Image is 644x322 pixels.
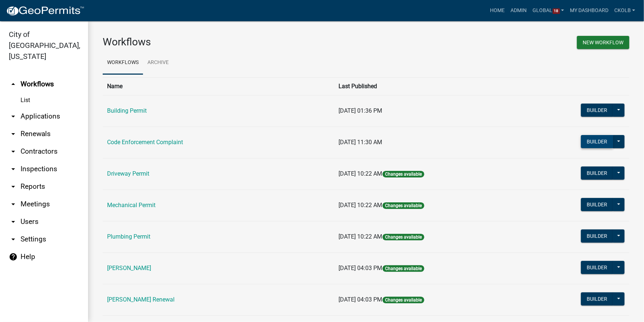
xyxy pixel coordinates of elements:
span: [DATE] 11:30 AM [339,139,383,146]
button: Builder [581,198,613,211]
a: [PERSON_NAME] [107,265,151,272]
th: Last Published [334,77,523,95]
span: [DATE] 10:22 AM [339,202,383,209]
span: [DATE] 10:22 AM [339,233,383,240]
i: arrow_drop_down [9,217,18,226]
a: [PERSON_NAME] Renewal [107,296,175,303]
i: arrow_drop_down [9,165,18,173]
a: Home [487,4,508,18]
button: Builder [581,166,613,180]
i: arrow_drop_down [9,182,18,191]
span: Changes available [383,171,424,177]
button: Builder [581,292,613,306]
span: 18 [553,8,560,14]
i: arrow_drop_down [9,130,18,138]
span: Changes available [383,265,424,272]
span: Changes available [383,297,424,303]
button: New Workflow [577,36,629,49]
i: arrow_drop_down [9,235,18,244]
a: ckolb [611,4,638,18]
i: arrow_drop_down [9,200,18,209]
button: Builder [581,229,613,243]
a: Archive [143,51,173,75]
a: Mechanical Permit [107,202,155,209]
span: [DATE] 04:03 PM [339,296,383,303]
a: Workflows [103,51,143,75]
a: Building Permit [107,107,147,114]
i: arrow_drop_down [9,147,18,156]
a: Plumbing Permit [107,233,150,240]
a: Code Enforcement Complaint [107,139,183,146]
i: help [9,252,18,261]
span: Changes available [383,234,424,240]
button: Builder [581,135,613,148]
span: Changes available [383,202,424,209]
span: [DATE] 04:03 PM [339,265,383,272]
i: arrow_drop_up [9,80,18,89]
a: Admin [508,4,530,18]
span: [DATE] 01:36 PM [339,107,383,114]
button: Builder [581,261,613,274]
h3: Workflows [103,36,361,48]
span: [DATE] 10:22 AM [339,170,383,177]
th: Name [103,77,334,95]
a: My Dashboard [567,4,611,18]
button: Builder [581,104,613,117]
a: Driveway Permit [107,170,149,177]
a: Global18 [530,4,567,18]
i: arrow_drop_down [9,112,18,121]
